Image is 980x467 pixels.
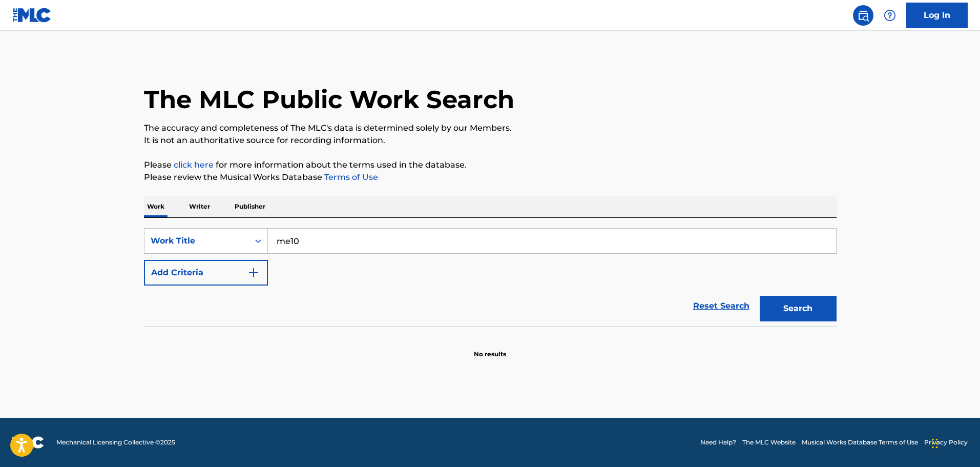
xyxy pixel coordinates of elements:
a: Need Help? [700,438,736,447]
img: logo [12,436,44,449]
img: help [884,9,896,22]
p: The accuracy and completeness of The MLC's data is determined solely by our Members. [144,122,837,134]
span: Mechanical Licensing Collective © 2025 [56,438,175,447]
div: Work Title [151,235,243,247]
a: The MLC Website [742,438,796,447]
p: Writer [186,196,213,217]
img: MLC Logo [12,8,52,23]
iframe: Chat Widget [929,418,980,467]
div: Help [880,5,900,26]
a: Privacy Policy [924,438,968,447]
p: No results [474,337,506,359]
a: Log In [906,3,968,28]
a: Reset Search [688,295,755,317]
form: Search Form [144,228,837,327]
p: Publisher [232,196,268,217]
p: It is not an authoritative source for recording information. [144,134,837,147]
img: search [857,9,869,22]
div: Drag [932,428,938,459]
button: Add Criteria [144,260,268,286]
p: Work [144,196,168,217]
a: Public Search [853,5,873,26]
a: click here [174,160,214,170]
p: Please review the Musical Works Database [144,171,837,184]
img: 9d2ae6d4665cec9f34b9.svg [247,267,260,279]
p: Please for more information about the terms used in the database. [144,159,837,171]
a: Terms of Use [322,172,378,182]
a: Musical Works Database Terms of Use [802,438,918,447]
h1: The MLC Public Work Search [144,84,514,115]
button: Search [760,296,837,321]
